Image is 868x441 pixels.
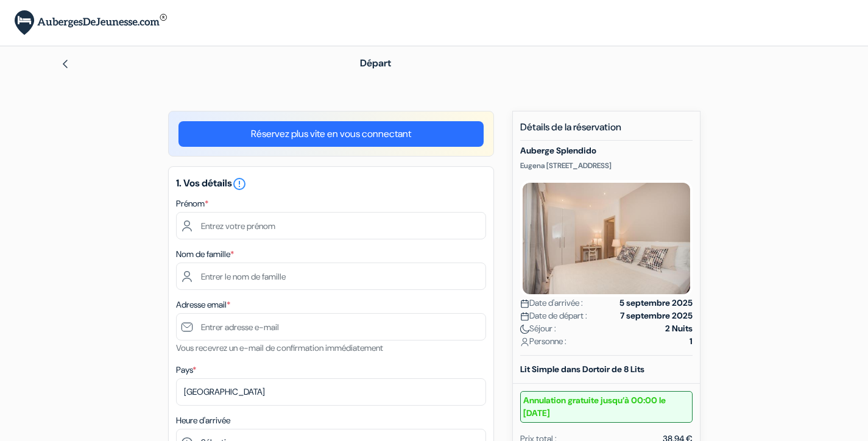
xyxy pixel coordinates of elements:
[520,146,693,156] h5: Auberge Splendido
[360,57,391,69] span: Départ
[232,177,247,191] i: error_outline
[665,322,693,335] strong: 2 Nuits
[520,297,583,309] span: Date d'arrivée :
[520,121,693,141] h5: Détails de la réservation
[176,298,230,311] label: Adresse email
[176,177,486,191] h5: 1. Vos détails
[15,10,167,35] img: AubergesDeJeunesse.com
[520,335,566,348] span: Personne :
[176,212,486,239] input: Entrez votre prénom
[520,337,529,347] img: user_icon.svg
[520,364,644,375] b: Lit Simple dans Dortoir de 8 Lits
[690,335,693,348] strong: 1
[178,121,484,147] a: Réservez plus vite en vous connectant
[520,322,556,335] span: Séjour :
[176,342,383,353] small: Vous recevrez un e-mail de confirmation immédiatement
[520,161,693,171] p: Eugena [STREET_ADDRESS]
[520,391,693,423] small: Annulation gratuite jusqu’à 00:00 le [DATE]
[176,364,196,376] label: Pays
[620,309,693,322] strong: 7 septembre 2025
[176,248,234,261] label: Nom de famille
[619,297,693,309] strong: 5 septembre 2025
[176,263,486,290] input: Entrer le nom de famille
[176,414,230,427] label: Heure d'arrivée
[60,59,70,69] img: left_arrow.svg
[520,299,529,308] img: calendar.svg
[232,177,247,189] a: error_outline
[520,309,587,322] span: Date de départ :
[176,197,208,210] label: Prénom
[520,325,529,334] img: moon.svg
[520,312,529,321] img: calendar.svg
[176,313,486,340] input: Entrer adresse e-mail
